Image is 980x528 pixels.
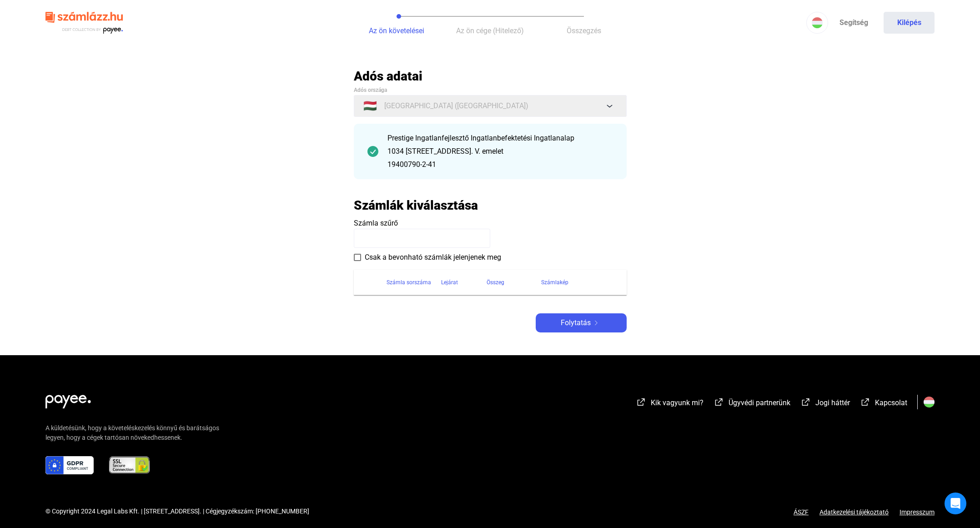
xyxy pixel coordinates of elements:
div: Számlakép [541,277,616,288]
img: HU [812,17,823,28]
button: Kilépés [884,12,935,34]
span: 🇭🇺 [363,101,377,111]
div: Lejárat [441,277,487,288]
div: Prestige Ingatlanfejlesztő Ingatlanbefektetési Ingatlanalap [387,133,613,144]
img: gdpr [45,456,94,474]
div: © Copyright 2024 Legal Labs Kft. | [STREET_ADDRESS]. | Cégjegyzékszám: [PHONE_NUMBER] [45,507,309,516]
img: external-link-white [860,397,871,407]
a: external-link-whiteÜgyvédi partnerünk [714,400,790,408]
a: Segítség [828,12,879,34]
a: external-link-whiteKapcsolat [860,400,907,408]
div: Összeg [487,277,541,288]
a: external-link-whiteKik vagyunk mi? [636,400,704,408]
span: Kapcsolat [875,398,907,407]
img: external-link-white [800,397,811,407]
img: external-link-white [714,397,724,407]
div: 19400790-2-41 [387,159,613,170]
button: Folytatásarrow-right-white [536,313,627,332]
img: white-payee-white-dot.svg [45,390,91,408]
span: Összegzés [567,26,601,35]
h2: Adós adatai [354,68,627,84]
button: 🇭🇺[GEOGRAPHIC_DATA] ([GEOGRAPHIC_DATA]) [354,95,627,117]
span: Kik vagyunk mi? [651,398,704,407]
span: Az ön cége (Hitelező) [456,26,524,35]
img: external-link-white [636,397,647,407]
div: Számla sorszáma [387,277,431,288]
a: external-link-whiteJogi háttér [800,400,850,408]
span: Adós országa [354,87,387,93]
button: HU [806,12,828,34]
img: checkmark-darker-green-circle [367,146,378,157]
span: Folytatás [561,317,591,328]
span: Az ön követelései [369,26,424,35]
a: Adatkezelési tájékoztató [809,508,900,516]
span: Ügyvédi partnerünk [729,398,790,407]
img: HU.svg [924,397,935,407]
img: ssl [108,456,151,474]
div: Számla sorszáma [387,277,441,288]
span: Számla szűrő [354,219,398,227]
span: Csak a bevonható számlák jelenjenek meg [365,252,501,263]
img: arrow-right-white [591,321,602,325]
h2: Számlák kiválasztása [354,197,478,213]
div: 1034 [STREET_ADDRESS]. V. emelet [387,146,613,157]
div: Lejárat [441,277,458,288]
a: Impresszum [900,508,935,516]
span: [GEOGRAPHIC_DATA] ([GEOGRAPHIC_DATA]) [384,101,528,111]
span: Jogi háttér [815,398,850,407]
div: Open Intercom Messenger [945,493,966,514]
img: szamlazzhu-logo [45,8,123,38]
a: ÁSZF [794,508,809,516]
div: Számlakép [541,277,568,288]
div: Összeg [487,277,504,288]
